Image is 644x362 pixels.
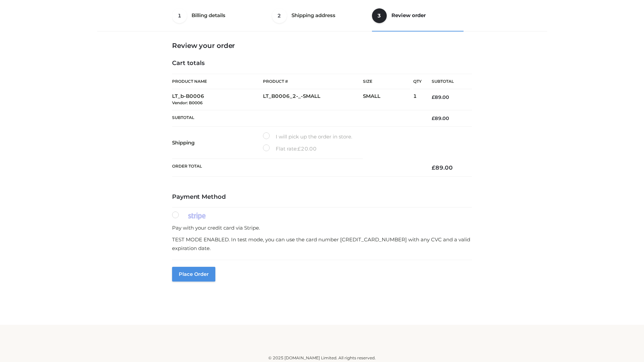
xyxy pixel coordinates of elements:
label: I will pick up the order in store. [263,132,352,141]
th: Shipping [172,127,263,159]
th: Subtotal [422,74,472,89]
th: Product Name [172,74,263,89]
h4: Cart totals [172,60,472,67]
th: Size [363,74,410,89]
span: £ [298,145,301,152]
th: Product # [263,74,363,89]
p: Pay with your credit card via Stripe. [172,224,472,232]
span: £ [432,164,435,171]
h4: Payment Method [172,193,472,201]
span: £ [432,94,435,100]
h3: Review your order [172,42,472,50]
td: SMALL [363,89,413,110]
td: 1 [413,89,422,110]
div: © 2025 [DOMAIN_NAME] Limited. All rights reserved. [100,355,544,361]
bdi: 89.00 [432,115,449,121]
bdi: 89.00 [432,94,449,100]
td: LT_B0006_2-_-SMALL [263,89,363,110]
small: Vendor: B0006 [172,100,203,105]
bdi: 20.00 [298,145,317,152]
label: Flat rate: [263,144,317,153]
span: £ [432,115,435,121]
th: Subtotal [172,110,422,126]
td: LT_b-B0006 [172,89,263,110]
p: TEST MODE ENABLED. In test mode, you can use the card number [CREDIT_CARD_NUMBER] with any CVC an... [172,235,472,252]
th: Order Total [172,159,422,177]
bdi: 89.00 [432,164,453,171]
button: Place order [172,267,215,282]
th: Qty [413,74,422,89]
